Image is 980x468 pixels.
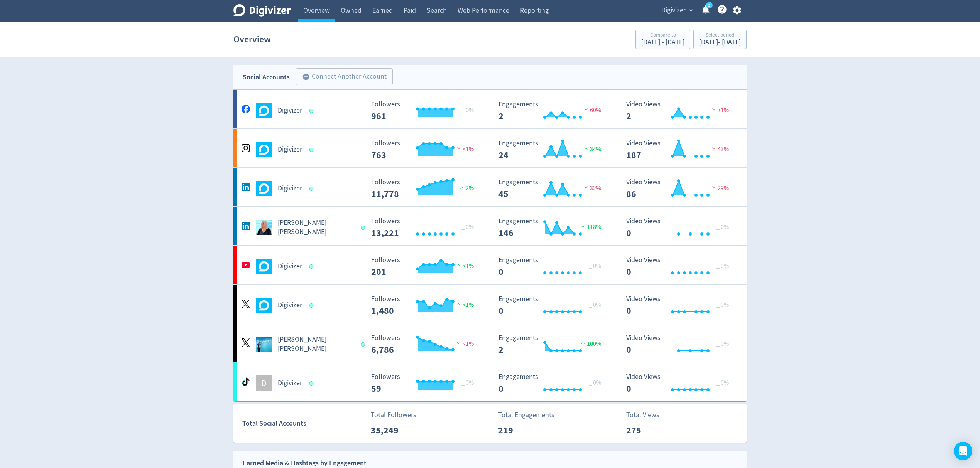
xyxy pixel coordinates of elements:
[699,39,741,46] div: [DATE] - [DATE]
[367,178,483,199] svg: Followers 11,778
[455,262,463,268] img: positive-performance.svg
[458,184,466,190] img: positive-performance.svg
[367,373,483,394] svg: Followers 59
[256,375,272,391] div: D
[688,7,694,14] span: expand_more
[582,184,601,192] span: 32%
[461,106,474,114] span: _ 0%
[290,69,393,85] a: Connect Another Account
[708,3,710,8] text: 5
[589,301,601,309] span: _ 0%
[458,184,474,192] span: 2%
[622,217,738,238] svg: Video Views 0
[256,259,272,274] img: Digivizer undefined
[589,262,601,270] span: _ 0%
[371,423,415,437] p: 35,249
[367,217,483,238] svg: Followers 13,221
[302,73,310,81] span: add_circle
[233,323,747,362] a: Emma Lo Russo undefined[PERSON_NAME] [PERSON_NAME] Followers 6,786 Followers 6,786 <1% Engagement...
[455,145,474,153] span: <1%
[693,30,747,49] button: Select period[DATE]- [DATE]
[622,373,738,394] svg: Video Views 0
[278,184,302,193] h5: Digivizer
[495,101,610,121] svg: Engagements 2
[710,106,718,112] img: negative-performance.svg
[367,256,483,277] svg: Followers 201
[278,218,354,237] h5: [PERSON_NAME] [PERSON_NAME]
[699,32,741,39] div: Select period
[954,442,972,460] div: Open Intercom Messenger
[495,373,610,394] svg: Engagements 0
[309,109,316,113] span: Data last synced: 3 Oct 2025, 9:02am (AEST)
[243,72,290,83] div: Social Accounts
[622,101,738,121] svg: Video Views 2
[367,334,483,355] svg: Followers 6,786
[622,334,738,355] svg: Video Views 0
[256,220,272,235] img: Emma Lo Russo undefined
[455,340,463,346] img: negative-performance.svg
[622,178,738,199] svg: Video Views 86
[455,301,463,307] img: positive-performance.svg
[256,103,272,118] img: Digivizer undefined
[710,184,718,190] img: negative-performance.svg
[582,145,590,151] img: positive-performance.svg
[309,148,316,152] span: Data last synced: 3 Oct 2025, 9:02am (AEST)
[622,256,738,277] svg: Video Views 0
[309,303,316,308] span: Data last synced: 3 Oct 2025, 1:01am (AEST)
[716,379,729,387] span: _ 0%
[495,334,610,355] svg: Engagements 2
[361,342,367,347] span: Data last synced: 2 Oct 2025, 6:02pm (AEST)
[256,181,272,196] img: Digivizer undefined
[710,184,729,192] span: 29%
[498,410,554,420] p: Total Engagements
[367,101,483,121] svg: Followers 961
[716,340,729,348] span: _ 0%
[641,39,684,46] div: [DATE] - [DATE]
[278,106,302,115] h5: Digivizer
[309,187,316,191] span: Data last synced: 3 Oct 2025, 9:02am (AEST)
[278,145,302,154] h5: Digivizer
[495,217,610,238] svg: Engagements 146
[582,145,601,153] span: 34%
[710,145,729,153] span: 43%
[233,207,747,245] a: Emma Lo Russo undefined[PERSON_NAME] [PERSON_NAME] Followers 13,221 Followers 13,221 _ 0% Engagem...
[495,140,610,160] svg: Engagements 24
[659,4,695,17] button: Digivizer
[495,295,610,316] svg: Engagements 0
[579,340,601,348] span: 100%
[455,145,463,151] img: negative-performance.svg
[641,32,684,39] div: Compare to
[579,340,587,346] img: positive-performance.svg
[233,168,747,206] a: Digivizer undefinedDigivizer Followers 11,778 Followers 11,778 2% Engagements 45 Engagements 45 3...
[716,262,729,270] span: _ 0%
[278,262,302,271] h5: Digivizer
[361,226,367,230] span: Data last synced: 3 Oct 2025, 1:01am (AEST)
[278,379,302,388] h5: Digivizer
[371,410,416,420] p: Total Followers
[278,301,302,310] h5: Digivizer
[716,223,729,231] span: _ 0%
[296,68,393,85] button: Connect Another Account
[582,106,601,114] span: 60%
[242,418,365,429] div: Total Social Accounts
[233,129,747,167] a: Digivizer undefinedDigivizer Followers 763 Followers 763 <1% Engagements 24 Engagements 24 34% Vi...
[498,423,542,437] p: 219
[661,4,686,17] span: Digivizer
[582,184,590,190] img: negative-performance.svg
[309,381,316,386] span: Data last synced: 3 Oct 2025, 8:02am (AEST)
[233,362,747,401] a: DDigivizer Followers 59 Followers 59 _ 0% Engagements 0 Engagements 0 _ 0% Video Views 0 Video Vi...
[710,145,718,151] img: negative-performance.svg
[256,298,272,313] img: Digivizer undefined
[622,295,738,316] svg: Video Views 0
[455,340,474,348] span: <1%
[233,285,747,323] a: Digivizer undefinedDigivizer Followers 1,480 Followers 1,480 <1% Engagements 0 Engagements 0 _ 0%...
[278,335,354,354] h5: [PERSON_NAME] [PERSON_NAME]
[309,264,316,269] span: Data last synced: 3 Oct 2025, 3:01am (AEST)
[579,223,601,231] span: 118%
[461,223,474,231] span: _ 0%
[495,178,610,199] svg: Engagements 45
[622,140,738,160] svg: Video Views 187
[635,30,690,49] button: Compare to[DATE] - [DATE]
[706,2,713,8] a: 5
[233,27,271,52] h1: Overview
